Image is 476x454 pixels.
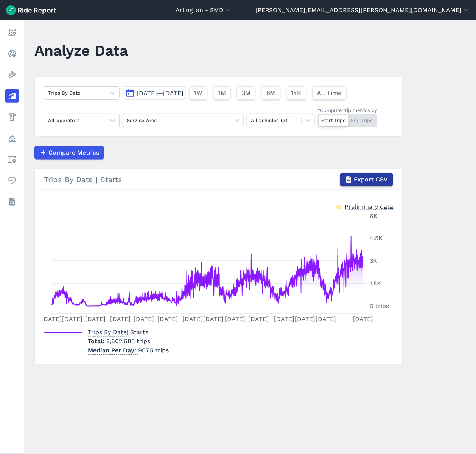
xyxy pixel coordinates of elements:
[5,153,19,166] a: Areas
[5,26,19,39] a: Report
[157,315,178,322] tspan: [DATE]
[88,329,148,336] span: | Starts
[255,6,470,15] button: [PERSON_NAME][EMAIL_ADDRESS][PERSON_NAME][DOMAIN_NAME]
[110,315,131,322] tspan: [DATE]
[286,86,306,100] button: 1YR
[261,86,280,100] button: 6M
[353,315,373,322] tspan: [DATE]
[5,195,19,209] a: Datasets
[183,315,203,322] tspan: [DATE]
[194,88,202,98] span: 1W
[5,132,19,145] a: Policy
[62,315,82,322] tspan: [DATE]
[88,338,106,345] span: Total
[106,338,150,345] span: 2,602,685 trips
[41,315,62,322] tspan: [DATE]
[5,89,19,103] a: Analyze
[370,213,378,220] tspan: 6K
[225,315,245,322] tspan: [DATE]
[213,86,231,100] button: 1M
[291,88,302,98] span: 1YR
[242,88,250,98] span: 3M
[5,110,19,124] a: Fees
[86,315,106,322] tspan: [DATE]
[370,235,383,242] tspan: 4.5K
[88,327,127,337] span: Trips By Date
[5,68,19,82] a: Heatmaps
[134,315,154,322] tspan: [DATE]
[370,303,389,310] tspan: 0 trips
[204,315,224,322] tspan: [DATE]
[266,88,275,98] span: 6M
[274,315,294,322] tspan: [DATE]
[354,175,388,184] span: Export CSV
[88,346,169,355] p: 907.5 trips
[44,173,394,186] div: Trips By Date | Starts
[218,88,226,98] span: 1M
[313,86,347,100] button: All Time
[48,148,99,157] span: Compare Metrics
[318,107,378,114] div: *Compute trip metrics by
[370,257,378,265] tspan: 3K
[6,5,56,15] img: Ride Report
[137,90,184,97] span: [DATE]—[DATE]
[5,174,19,187] a: Health
[176,6,232,15] button: Arlington - SMD
[34,40,128,61] h1: Analyze Data
[189,86,207,100] button: 1W
[317,88,342,98] span: All Time
[249,315,269,322] tspan: [DATE]
[370,280,381,287] tspan: 1.5K
[123,86,186,100] button: [DATE]—[DATE]
[295,315,316,322] tspan: [DATE]
[316,315,336,322] tspan: [DATE]
[345,202,394,210] div: Preliminary data
[237,86,255,100] button: 3M
[88,345,138,355] span: Median Per Day
[34,146,104,160] button: Compare Metrics
[5,47,19,60] a: Realtime
[340,173,393,186] button: Export CSV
